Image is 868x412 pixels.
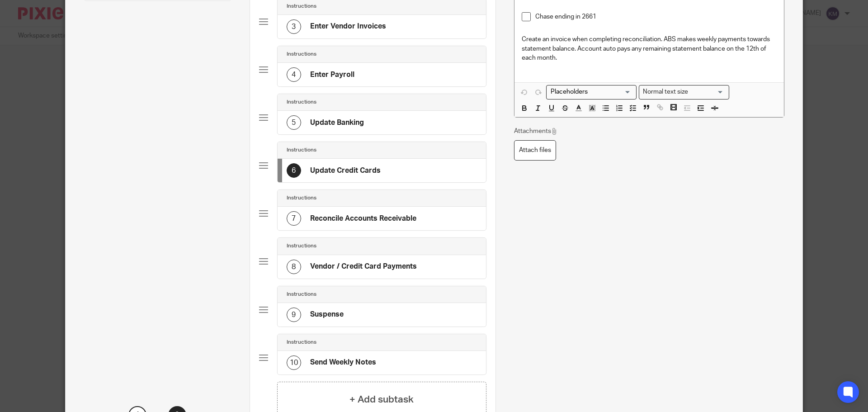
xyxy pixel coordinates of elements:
h4: Instructions [287,51,316,58]
h4: Enter Vendor Invoices [310,22,386,31]
p: Chase ending in 2661 [535,12,777,21]
h4: Update Banking [310,118,364,128]
div: Text styles [639,85,729,99]
div: 3 [287,19,301,34]
p: Attachments [514,127,558,136]
label: Attach files [514,140,556,161]
div: 6 [287,163,301,178]
div: 4 [287,67,301,82]
h4: Instructions [287,242,316,250]
h4: Vendor / Credit Card Payments [310,262,417,271]
input: Search for option [547,87,631,97]
h4: Instructions [287,291,316,298]
div: Placeholders [546,85,637,99]
h4: Instructions [287,147,316,154]
h4: Enter Payroll [310,70,354,80]
div: Search for option [639,85,729,99]
h4: Instructions [287,194,316,202]
h4: Reconcile Accounts Receivable [310,214,416,223]
h4: Send Weekly Notes [310,358,376,367]
span: Normal text size [641,87,690,97]
div: 9 [287,308,301,322]
div: 8 [287,260,301,274]
h4: + Add subtask [349,393,414,407]
h4: Update Credit Cards [310,166,381,175]
p: Create an invoice when completing reconciliation. ABS makes weekly payments towards statement bal... [522,35,777,62]
div: 10 [287,355,301,370]
h4: Instructions [287,99,316,106]
h4: Instructions [287,339,316,346]
div: 7 [287,211,301,226]
h4: Instructions [287,3,316,10]
h4: Suspense [310,310,344,319]
div: 5 [287,115,301,130]
div: Search for option [546,85,637,99]
input: Search for option [691,87,724,97]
